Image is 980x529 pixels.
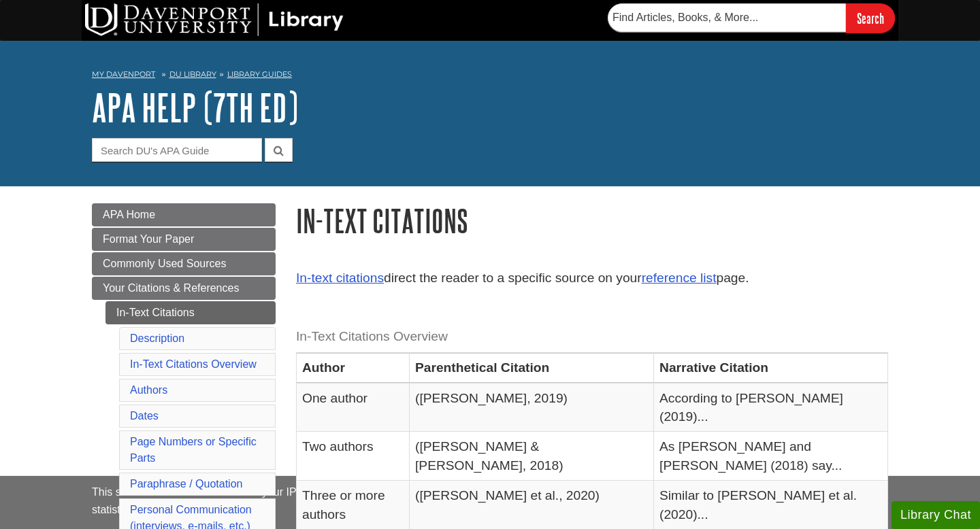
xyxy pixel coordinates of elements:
[92,86,298,129] a: APA Help (7th Ed)
[846,3,895,33] input: Search
[297,383,410,432] td: One author
[130,358,257,370] a: In-Text Citations Overview
[130,410,159,422] a: Dates
[92,203,276,226] a: APA Home
[130,332,184,344] a: Description
[92,65,888,87] nav: breadcrumb
[654,353,888,383] th: Narrative Citation
[92,228,276,251] a: Format Your Paper
[608,3,895,33] form: Searches DU Library's articles, books, and more
[410,432,654,481] td: ([PERSON_NAME] & [PERSON_NAME], 2018)
[169,69,216,79] a: DU Library
[130,478,242,490] a: Paraphrase / Quotation
[103,233,194,245] span: Format Your Paper
[103,282,239,294] span: Your Citations & References
[105,301,276,324] a: In-Text Citations
[296,269,888,288] p: direct the reader to a specific source on your page.
[85,3,344,36] img: DU Library
[654,383,888,432] td: According to [PERSON_NAME] (2019)...
[892,501,980,529] button: Library Chat
[296,271,384,285] a: In-text citations
[642,271,717,285] a: reference list
[92,252,276,275] a: Commonly Used Sources
[103,209,155,220] span: APA Home
[103,258,226,269] span: Commonly Used Sources
[92,138,262,162] input: Search DU's APA Guide
[296,322,888,352] caption: In-Text Citations Overview
[410,353,654,383] th: Parenthetical Citation
[297,353,410,383] th: Author
[130,436,257,464] a: Page Numbers or Specific Parts
[227,69,292,79] a: Library Guides
[296,203,888,238] h1: In-Text Citations
[92,277,276,300] a: Your Citations & References
[410,383,654,432] td: ([PERSON_NAME], 2019)
[130,384,167,396] a: Authors
[297,432,410,481] td: Two authors
[608,3,846,32] input: Find Articles, Books, & More...
[654,432,888,481] td: As [PERSON_NAME] and [PERSON_NAME] (2018) say...
[92,69,155,80] a: My Davenport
